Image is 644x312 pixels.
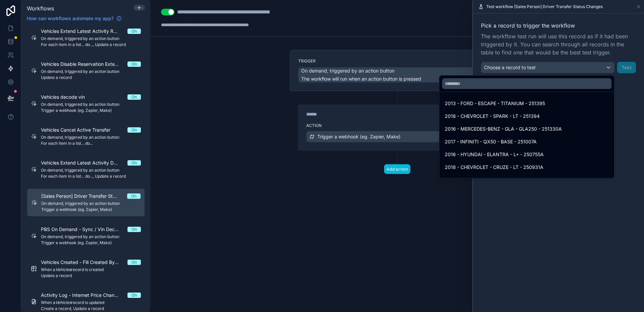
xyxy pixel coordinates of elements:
span: On demand, triggered by an action button [301,68,394,74]
span: 2010 - HYUNDAI - SANTA FE - GL - 250809C [445,176,546,184]
span: Workflows [27,5,54,12]
span: 2013 - FORD - ESCAPE - TITANIUM - 251395 [445,99,545,107]
span: 2016 - HYUNDAI - ELANTRA - L+ - 250755A [445,150,544,159]
span: The workflow will run when an action button is pressed [301,76,421,82]
span: 2018 - CHEVROLET - SPARK - LT - 251394 [445,112,540,120]
button: Add action [384,164,410,174]
button: On demand, triggered by an action buttonThe workflow will run when an action button is pressed [298,67,496,83]
a: How can workflows automate my app? [24,15,124,22]
span: 2018 - CHEVROLET - CRUZE - LT - 250931A [445,163,543,171]
span: How can workflows automate my app? [27,15,114,22]
span: 2017 - INFINITI - QX50 - BASE - 251007A [445,138,537,146]
label: Trigger [298,58,496,64]
label: Action [306,123,488,128]
button: Trigger a webhook (eg. Zapier, Make) [306,131,488,142]
span: 2016 - MERCEDES-BENZ - GLA - GLA250 - 251330A [445,125,562,133]
span: Trigger a webhook (eg. Zapier, Make) [317,133,400,140]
